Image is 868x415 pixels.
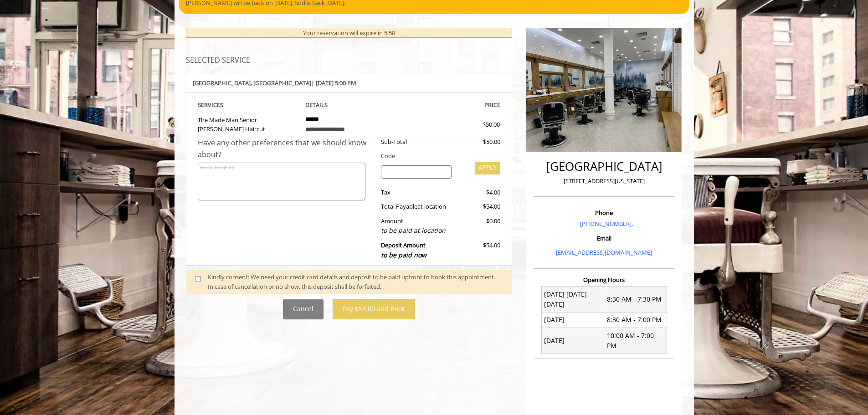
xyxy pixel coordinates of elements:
td: [DATE] [541,312,604,328]
div: Sub-Total [374,137,458,147]
span: to be paid now [381,251,426,259]
div: Have any other preferences that we should know about? [198,137,375,160]
td: 10:00 AM - 7:00 PM [604,328,667,354]
div: $54.00 [458,202,500,211]
a: + [PHONE_NUMBER]. [575,220,633,228]
span: S [220,101,223,109]
button: Pay $54.00 and Book [333,299,415,319]
div: Kindly consent: We need your credit card details and deposit to be paid upfront to book this appo... [208,272,503,292]
td: [DATE] [541,328,604,354]
div: Amount [374,216,458,236]
td: The Made Man Senior [PERSON_NAME] Haircut [198,110,299,137]
th: PRICE [400,100,501,110]
a: [EMAIL_ADDRESS][DOMAIN_NAME] [556,248,652,256]
div: $54.00 [458,241,500,260]
span: at location [417,202,446,210]
b: [GEOGRAPHIC_DATA] | [DATE] 5:00 PM [193,79,356,87]
div: Code [374,151,500,161]
h3: SELECTED SERVICE [186,56,513,65]
div: $50.00 [450,120,500,129]
div: Tax [374,188,458,197]
div: to be paid at location [381,225,452,236]
h3: Email [536,235,672,241]
h3: Opening Hours [534,277,674,283]
div: $50.00 [458,137,500,147]
td: [DATE] [DATE] [DATE] [541,287,604,313]
div: $0.00 [458,216,500,236]
span: , [GEOGRAPHIC_DATA] [251,79,311,87]
b: Deposit Amount [381,241,426,259]
div: Your reservation will expire in 5:58 [186,28,513,38]
th: DETAILS [298,100,400,110]
button: APPLY [475,162,500,174]
th: SERVICE [198,100,299,110]
h2: [GEOGRAPHIC_DATA] [536,160,672,173]
p: [STREET_ADDRESS][US_STATE] [536,176,672,186]
button: Cancel [283,299,324,319]
div: Total Payable [374,202,458,211]
td: 8:30 AM - 7:30 PM [604,287,667,313]
h3: Phone [536,210,672,216]
div: $4.00 [458,188,500,197]
td: 8:30 AM - 7:00 PM [604,312,667,328]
